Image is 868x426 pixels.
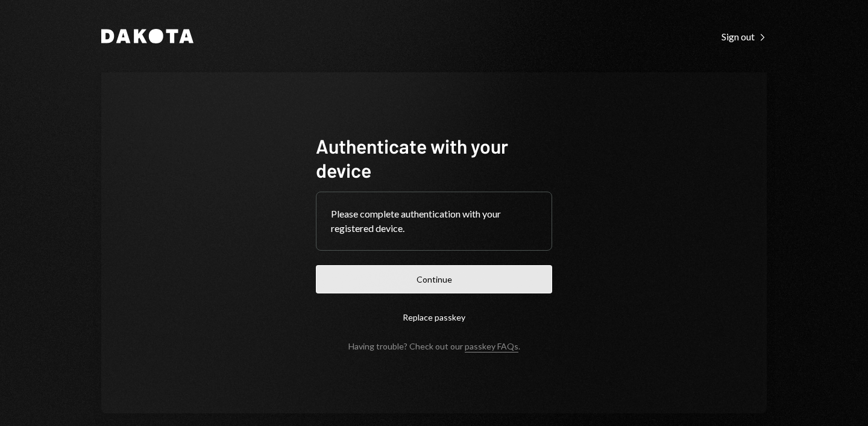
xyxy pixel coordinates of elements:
button: Continue [316,265,552,293]
button: Replace passkey [316,303,552,331]
h1: Authenticate with your device [316,134,552,182]
div: Please complete authentication with your registered device. [331,207,537,236]
a: Sign out [722,30,767,43]
div: Having trouble? Check out our . [348,341,520,351]
div: Sign out [722,31,767,43]
a: passkey FAQs [465,341,518,352]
